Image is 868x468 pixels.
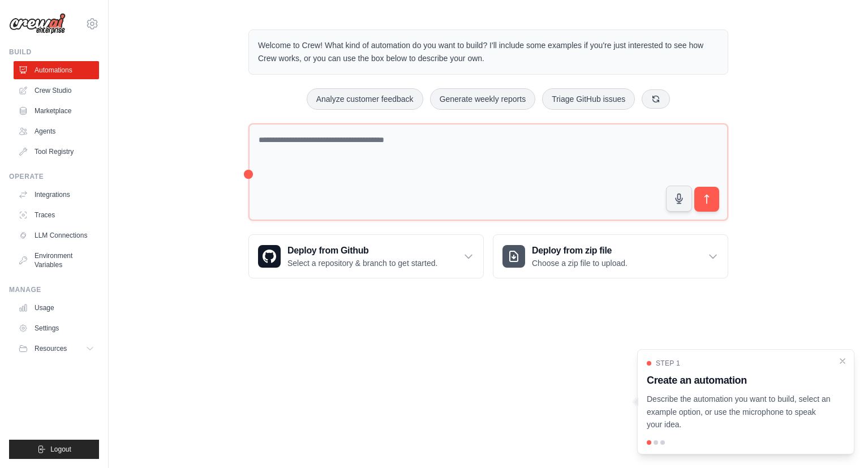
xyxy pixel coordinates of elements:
p: Choose a zip file to upload. [532,257,628,269]
a: Tool Registry [14,143,99,161]
p: Describe the automation you want to build, select an example option, or use the microphone to spe... [647,393,831,431]
h3: Create an automation [647,372,831,388]
a: Agents [14,122,99,140]
a: LLM Connections [14,226,99,244]
button: Generate weekly reports [430,88,536,110]
p: Select a repository & branch to get started. [287,257,437,269]
a: Traces [14,206,99,224]
button: Logout [9,440,99,459]
span: Resources [35,344,67,353]
a: Environment Variables [14,247,99,274]
button: Analyze customer feedback [307,88,423,110]
span: Logout [50,445,71,454]
span: Step 1 [656,359,680,368]
a: Usage [14,299,99,317]
a: Crew Studio [14,81,99,100]
a: Marketplace [14,102,99,120]
button: Triage GitHub issues [542,88,635,110]
iframe: Chat Widget [811,414,868,468]
div: Manage [9,285,99,294]
img: Logo [9,13,66,35]
h3: Deploy from zip file [532,244,628,257]
button: Resources [14,340,99,358]
a: Automations [14,61,99,79]
div: Build [9,48,99,57]
p: Welcome to Crew! What kind of automation do you want to build? I'll include some examples if you'... [258,39,719,65]
button: Close walkthrough [838,357,847,366]
div: Operate [9,172,99,181]
a: Settings [14,319,99,337]
a: Integrations [14,186,99,204]
h3: Deploy from Github [287,244,437,257]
